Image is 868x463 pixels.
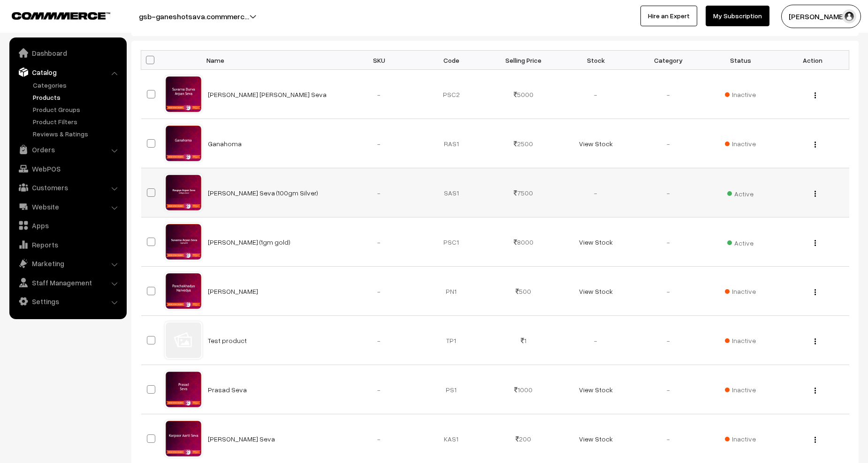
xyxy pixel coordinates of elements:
td: PS1 [415,365,487,414]
td: - [632,168,704,217]
a: Dashboard [12,45,123,61]
th: Stock [560,51,632,70]
span: Active [727,187,754,199]
span: Active [727,236,754,248]
a: Customers [12,179,123,196]
a: Products [30,92,123,102]
td: - [632,119,704,168]
a: Catalog [12,64,123,81]
a: Prasad Seva [208,386,247,394]
a: COMMMERCE [12,9,94,21]
img: Menu [815,142,816,148]
td: PSC2 [415,70,487,119]
a: WebPOS [12,160,123,177]
a: Reviews & Ratings [30,129,123,139]
a: Reports [12,236,123,253]
img: Menu [815,240,816,246]
td: - [560,168,632,217]
td: 5000 [487,70,560,119]
th: Category [632,51,704,70]
img: Menu [815,92,816,98]
a: Settings [12,293,123,310]
img: Menu [815,289,816,295]
a: View Stock [579,140,613,148]
td: 500 [487,267,560,316]
img: Menu [815,388,816,394]
a: Product Filters [30,117,123,127]
th: SKU [343,51,415,70]
a: Staff Management [12,274,123,291]
a: [PERSON_NAME] (1gm gold) [208,238,290,246]
a: [PERSON_NAME] Seva [208,435,275,443]
span: Inactive [725,336,756,345]
a: Website [12,198,123,215]
td: SAS1 [415,168,487,217]
a: Marketing [12,255,123,272]
a: Test product [208,336,247,344]
a: View Stock [579,287,613,295]
td: - [343,365,415,414]
th: Code [415,51,487,70]
td: - [343,168,415,217]
img: user [842,9,856,23]
th: Status [704,51,777,70]
span: Inactive [725,434,756,444]
span: Inactive [725,385,756,395]
td: TP1 [415,316,487,365]
td: 1 [487,316,560,365]
td: 2500 [487,119,560,168]
td: - [632,217,704,267]
td: - [343,267,415,316]
a: Hire an Expert [640,6,697,26]
a: View Stock [579,386,613,394]
td: - [343,217,415,267]
a: Categories [30,80,123,90]
td: - [632,267,704,316]
td: - [632,316,704,365]
a: View Stock [579,238,613,246]
img: Menu [815,338,816,344]
th: Name [202,51,343,70]
a: [PERSON_NAME] Seva (100gm Silver) [208,189,318,197]
td: RAS1 [415,119,487,168]
span: Inactive [725,139,756,149]
span: Inactive [725,90,756,99]
img: Menu [815,191,816,197]
a: Product Groups [30,105,123,114]
a: Apps [12,217,123,234]
td: - [632,365,704,414]
button: gsb-ganeshotsava.commmerc… [106,5,282,28]
a: [PERSON_NAME] [208,287,258,295]
a: Ganahoma [208,140,242,148]
td: 8000 [487,217,560,267]
th: Selling Price [487,51,560,70]
img: Menu [815,437,816,443]
td: - [632,70,704,119]
a: [PERSON_NAME] [PERSON_NAME] Seva [208,90,327,98]
button: [PERSON_NAME] [781,5,861,28]
td: PN1 [415,267,487,316]
td: - [343,119,415,168]
span: Inactive [725,286,756,296]
a: My Subscription [706,6,769,26]
img: COMMMERCE [12,12,110,19]
a: View Stock [579,435,613,443]
td: - [343,70,415,119]
th: Action [777,51,849,70]
td: 1000 [487,365,560,414]
td: PSC1 [415,217,487,267]
td: - [560,316,632,365]
td: - [560,70,632,119]
td: - [343,316,415,365]
a: Orders [12,141,123,158]
td: 7500 [487,168,560,217]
